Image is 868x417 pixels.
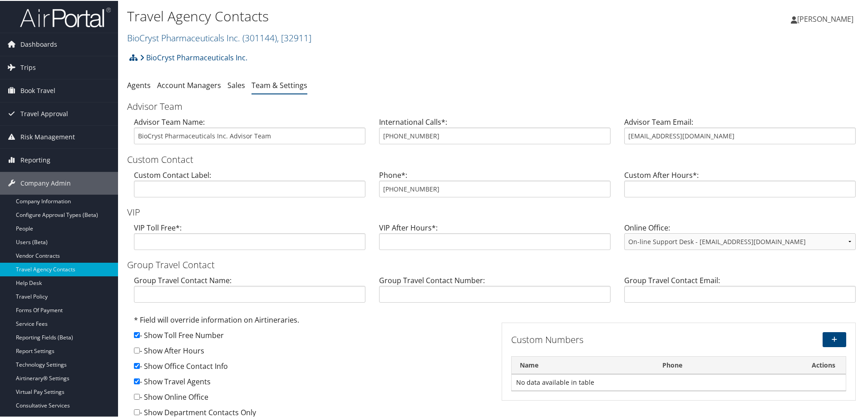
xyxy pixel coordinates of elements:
span: , [ 32911 ] [277,31,311,43]
a: Agents [127,79,151,89]
span: ( 301144 ) [242,31,277,43]
div: - Show Travel Agents [134,375,488,391]
div: Advisor Team Name: [127,116,372,151]
td: No data available in table [512,373,846,390]
div: International Calls*: [372,116,617,151]
div: Phone*: [372,169,617,204]
a: Sales [227,79,245,89]
div: Group Travel Contact Name: [127,274,372,309]
div: Group Travel Contact Number: [372,274,617,309]
span: Travel Approval [20,102,68,124]
div: * Field will override information on Airtineraries. [134,314,488,329]
a: [PERSON_NAME] [791,5,863,32]
div: VIP After Hours*: [372,221,617,256]
h3: Custom Numbers [511,333,732,345]
span: Trips [20,55,36,78]
div: - Show Toll Free Number [134,329,488,344]
h1: Travel Agency Contacts [127,6,617,25]
div: Custom Contact Label: [127,169,372,204]
th: Actions: activate to sort column ascending [801,356,846,373]
div: Advisor Team Email: [617,116,863,151]
a: Team & Settings [252,79,307,89]
div: Group Travel Contact Email: [617,274,863,309]
a: BioCryst Pharmaceuticals Inc. [127,31,311,43]
span: Company Admin [20,171,71,194]
a: Account Managers [157,79,221,89]
span: [PERSON_NAME] [797,13,853,23]
th: Name: activate to sort column descending [512,356,654,373]
span: Book Travel [20,78,55,101]
h3: VIP [127,205,863,218]
span: Dashboards [20,32,57,55]
span: Reporting [20,148,50,171]
div: Online Office: [617,221,863,256]
div: Custom After Hours*: [617,169,863,204]
a: BioCryst Pharmaceuticals Inc. [140,48,247,66]
h3: Custom Contact [127,152,863,165]
h3: Group Travel Contact [127,258,863,270]
h3: Advisor Team [127,99,863,112]
div: VIP Toll Free*: [127,221,372,256]
th: Phone: activate to sort column ascending [654,356,801,373]
div: - Show Online Office [134,391,488,406]
div: - Show After Hours [134,344,488,360]
div: - Show Office Contact Info [134,360,488,375]
span: Risk Management [20,125,75,147]
img: airportal-logo.png [20,6,111,27]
